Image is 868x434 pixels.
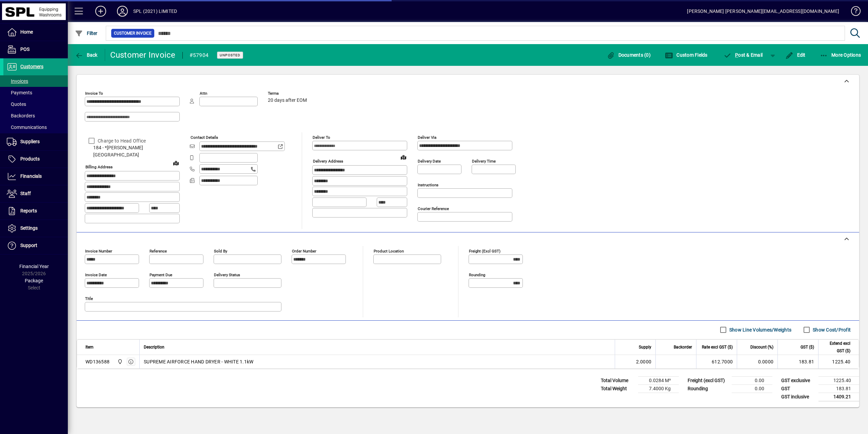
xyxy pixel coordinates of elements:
span: Package [25,278,43,283]
mat-label: Title [85,296,93,301]
td: 1409.21 [818,393,859,401]
mat-label: Deliver via [418,135,436,140]
td: 1225.40 [818,355,859,369]
mat-label: Reference [150,248,167,253]
span: Edit [785,52,806,58]
span: Item [85,343,94,351]
span: GST ($) [801,343,814,351]
a: Reports [3,203,68,220]
a: Staff [3,185,68,202]
span: Backorders [7,113,35,118]
span: 20 days after EOM [268,98,307,103]
span: SUPREME AIRFORCE HAND DRYER - WHITE 1.1kW [144,358,253,365]
mat-label: Invoice number [85,248,112,253]
a: Products [3,151,68,168]
a: Settings [3,220,68,237]
mat-label: Payment due [150,272,172,277]
a: Communications [3,121,68,133]
a: Suppliers [3,133,68,150]
div: #57904 [190,50,209,61]
a: Invoices [3,75,68,87]
button: Custom Fields [663,49,709,61]
span: Payments [7,90,32,95]
div: [PERSON_NAME] [PERSON_NAME][EMAIL_ADDRESS][DOMAIN_NAME] [687,6,839,17]
span: Unposted [220,53,240,57]
app-page-header-button: Back [68,49,105,61]
span: ost & Email [724,52,763,58]
a: Support [3,237,68,254]
span: Home [20,29,33,35]
span: Customers [20,64,43,69]
span: Customer Invoice [114,30,152,37]
span: Discount (%) [750,343,773,351]
mat-label: Delivery time [472,159,496,164]
div: Customer Invoice [110,50,176,60]
mat-label: Instructions [418,183,438,187]
td: Total Weight [597,384,638,393]
span: Backorder [674,343,692,351]
mat-label: Sold by [214,248,227,253]
span: Documents (0) [607,52,651,58]
span: Products [20,156,40,162]
span: Staff [20,191,31,196]
td: 183.81 [777,355,818,369]
button: Documents (0) [605,49,652,61]
span: Back [75,52,98,58]
span: P [735,52,738,58]
a: Knowledge Base [846,1,860,23]
mat-label: Deliver To [313,135,330,140]
mat-label: Freight (excl GST) [469,248,500,253]
span: Invoices [7,78,28,84]
td: Freight (excl GST) [684,376,732,384]
span: Financials [20,173,42,179]
span: Filter [75,31,98,36]
td: Total Volume [597,376,638,384]
button: Edit [784,49,807,61]
button: Back [73,49,99,61]
a: Home [3,24,68,41]
span: Reports [20,208,37,213]
button: Filter [73,27,99,39]
a: Backorders [3,110,68,121]
label: Show Cost/Profit [811,326,851,333]
td: GST inclusive [778,393,818,401]
span: Suppliers [20,139,40,144]
span: Terms [268,91,309,96]
span: Extend excl GST ($) [823,340,850,355]
mat-label: Delivery status [214,272,240,277]
span: Custom Fields [665,52,708,58]
a: Financials [3,168,68,185]
span: Supply [639,343,651,351]
td: 7.4000 Kg [638,384,679,393]
td: GST [778,384,818,393]
mat-label: Product location [374,248,404,253]
span: 184 - *[PERSON_NAME] [GEOGRAPHIC_DATA] [85,144,180,158]
span: Settings [20,225,38,231]
button: More Options [818,49,863,61]
a: Payments [3,87,68,98]
label: Show Line Volumes/Weights [728,326,791,333]
a: View on map [171,157,181,168]
td: 1225.40 [818,376,859,384]
a: POS [3,41,68,58]
td: Rounding [684,384,732,393]
button: Add [90,5,112,17]
td: GST exclusive [778,376,818,384]
span: SPL (2021) Limited [116,358,123,365]
mat-label: Invoice To [85,91,103,96]
td: 0.0000 [737,355,777,369]
button: Profile [112,5,133,17]
a: View on map [398,152,409,163]
span: 2.0000 [636,358,652,365]
mat-label: Attn [200,91,207,96]
td: 0.0284 M³ [638,376,679,384]
span: Description [144,343,164,351]
td: 183.81 [818,384,859,393]
span: POS [20,46,29,52]
mat-label: Order number [292,248,316,253]
a: Quotes [3,98,68,110]
mat-label: Delivery date [418,159,441,164]
td: 0.00 [732,376,772,384]
mat-label: Rounding [469,272,485,277]
div: SPL (2021) LIMITED [133,6,177,17]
